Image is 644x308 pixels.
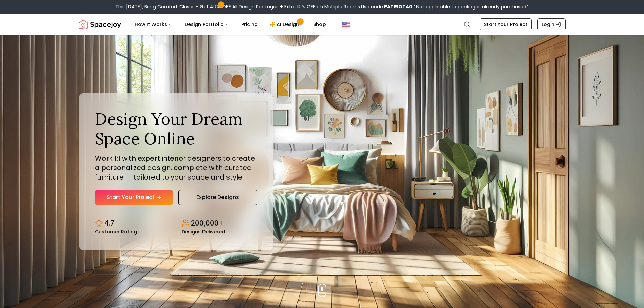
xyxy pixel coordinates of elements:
[537,18,566,30] a: Login
[79,18,121,31] img: Spacejoy Logo
[191,218,223,228] p: 200,000+
[178,190,257,205] a: Explore Designs
[384,3,412,10] b: PATRIOT40
[308,18,331,31] a: Shop
[79,14,566,35] nav: Global
[95,153,257,182] p: Work 1:1 with expert interior designers to create a personalized design, complete with curated fu...
[115,3,529,10] div: This [DATE], Bring Comfort Closer – Get 40% OFF All Design Packages + Extra 10% OFF on Multiple R...
[412,3,529,10] span: *Not applicable to packages already purchased*
[236,18,263,31] a: Pricing
[179,18,235,31] button: Design Portfolio
[342,20,350,28] img: United States
[95,109,257,148] h1: Design Your Dream Space Online
[264,18,307,31] a: AI Design
[104,218,114,228] p: 4.7
[182,229,225,234] small: Designs Delivered
[79,18,121,31] a: Spacejoy
[129,18,331,31] nav: Main
[95,229,137,234] small: Customer Rating
[480,18,532,30] a: Start Your Project
[361,3,412,10] span: Use code:
[129,18,178,31] button: How It Works
[95,213,257,234] div: Design stats
[95,190,173,205] a: Start Your Project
